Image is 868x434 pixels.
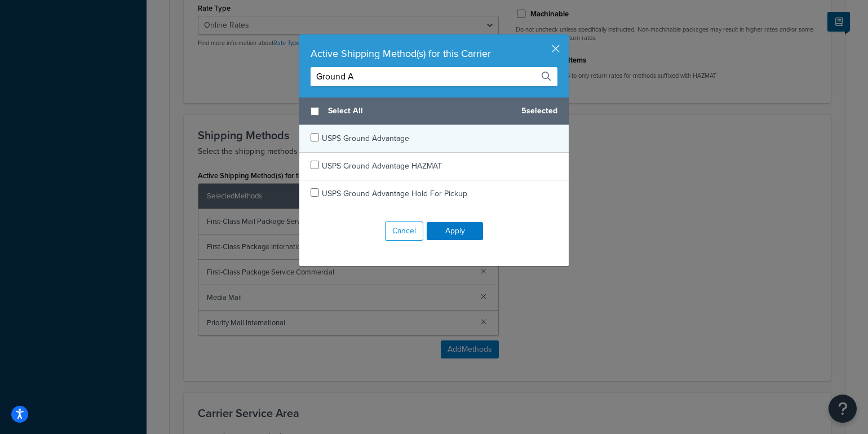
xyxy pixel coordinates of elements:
[322,132,409,144] span: USPS Ground Advantage
[299,98,569,125] div: 5 selected
[328,103,512,119] span: Select All
[385,222,423,241] button: Cancel
[311,46,557,61] div: Active Shipping Method(s) for this Carrier
[311,67,557,86] input: Search
[427,222,483,240] button: Apply
[322,188,467,200] span: USPS Ground Advantage Hold For Pickup
[322,160,442,172] span: USPS Ground Advantage HAZMAT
